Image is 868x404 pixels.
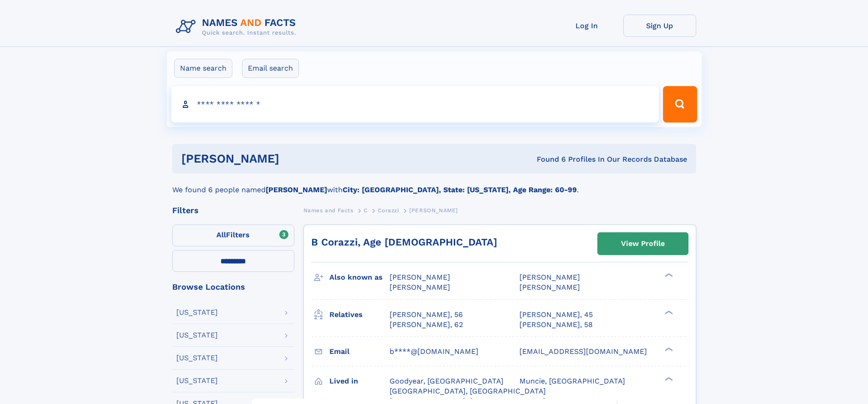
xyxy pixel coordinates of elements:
input: search input [171,86,659,123]
div: Browse Locations [172,283,294,291]
h3: Relatives [329,307,390,322]
button: Search Button [663,86,697,123]
img: Logo Names and Facts [172,15,303,39]
div: Filters [172,206,294,215]
div: [US_STATE] [176,332,218,339]
span: Goodyear, [GEOGRAPHIC_DATA] [390,377,503,385]
a: Names and Facts [303,205,354,216]
span: [PERSON_NAME] [519,273,580,281]
h3: Also known as [329,270,390,285]
div: View Profile [621,233,665,254]
div: ❯ [663,376,673,382]
a: [PERSON_NAME], 45 [519,310,593,320]
a: Corazzi [378,205,399,216]
span: C [364,207,368,214]
a: [PERSON_NAME], 56 [390,310,463,320]
span: [EMAIL_ADDRESS][DOMAIN_NAME] [519,347,647,356]
h3: Email [329,344,390,359]
span: [PERSON_NAME] [390,283,450,291]
a: Log In [550,15,623,37]
span: All [216,230,226,239]
div: [US_STATE] [176,309,218,316]
b: [PERSON_NAME] [266,185,327,194]
label: Name search [174,59,232,78]
span: [PERSON_NAME] [390,273,450,281]
a: View Profile [598,233,688,255]
b: City: [GEOGRAPHIC_DATA], State: [US_STATE], Age Range: 60-99 [343,185,577,194]
a: Sign Up [623,15,696,37]
div: Found 6 Profiles In Our Records Database [408,154,687,164]
span: [PERSON_NAME] [409,207,458,214]
div: We found 6 people named with . [172,174,696,195]
span: Corazzi [378,207,399,214]
h1: [PERSON_NAME] [181,153,408,164]
a: C [364,205,368,216]
label: Email search [242,59,299,78]
a: [PERSON_NAME], 58 [519,320,593,330]
div: [US_STATE] [176,377,218,384]
span: Muncie, [GEOGRAPHIC_DATA] [519,377,625,385]
span: [PERSON_NAME] [519,283,580,291]
label: Filters [172,225,294,246]
div: ❯ [663,346,673,352]
h3: Lived in [329,373,390,389]
a: B Corazzi, Age [DEMOGRAPHIC_DATA] [311,236,497,248]
div: ❯ [663,309,673,315]
div: [US_STATE] [176,354,218,362]
span: [GEOGRAPHIC_DATA], [GEOGRAPHIC_DATA] [390,387,546,395]
div: ❯ [663,272,673,278]
a: [PERSON_NAME], 62 [390,320,463,330]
